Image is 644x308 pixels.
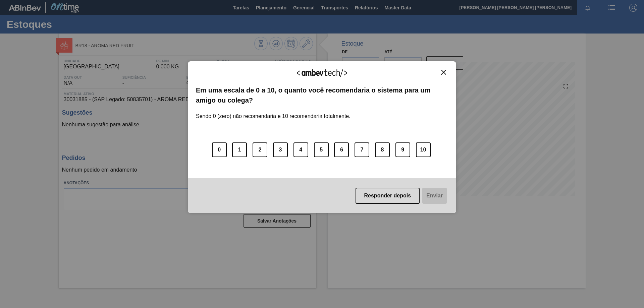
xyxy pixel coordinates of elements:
[314,142,329,157] button: 5
[334,142,349,157] button: 6
[439,69,448,75] button: Close
[297,69,347,77] img: Logo Ambevtech
[273,142,288,157] button: 3
[416,142,431,157] button: 10
[196,85,448,106] label: Em uma escala de 0 a 10, o quanto você recomendaria o sistema para um amigo ou colega?
[355,142,369,157] button: 7
[293,142,308,157] button: 4
[196,105,351,119] label: Sendo 0 (zero) não recomendaria e 10 recomendaria totalmente.
[212,142,227,157] button: 0
[356,188,420,204] button: Responder depois
[395,142,410,157] button: 9
[232,142,247,157] button: 1
[441,70,446,75] img: Close
[253,142,267,157] button: 2
[375,142,390,157] button: 8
